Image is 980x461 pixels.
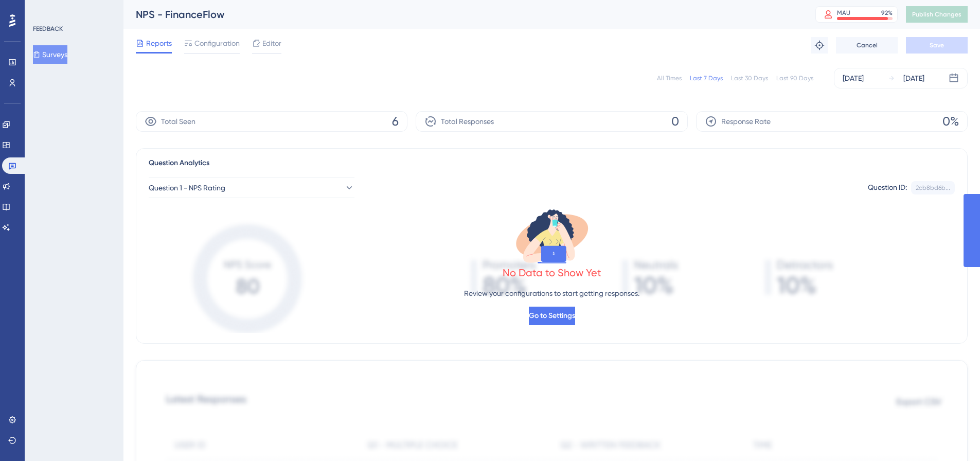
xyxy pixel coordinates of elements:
span: Response Rate [721,115,771,128]
span: Total Seen [161,115,195,128]
span: Cancel [857,41,878,49]
span: Publish Changes [912,10,961,19]
span: Editor [262,37,281,49]
button: Cancel [836,37,898,54]
div: [DATE] [903,72,924,84]
div: Last 7 Days [690,74,723,82]
div: No Data to Show Yet [503,265,601,280]
div: 92 % [881,9,893,17]
span: Reports [146,37,172,49]
span: Configuration [194,37,240,49]
div: NPS - FinanceFlow [136,7,790,22]
span: 6 [392,113,399,130]
div: All Times [657,74,682,82]
div: [DATE] [843,72,864,84]
div: MAU [837,9,850,17]
div: Last 90 Days [776,74,813,82]
div: 2cb8bd6b... [916,184,950,192]
button: Surveys [33,45,67,64]
span: 0 [671,113,679,130]
span: Go to Settings [529,310,575,322]
button: Question 1 - NPS Rating [149,178,354,198]
button: Go to Settings [529,307,575,325]
span: Save [930,41,944,49]
span: Question Analytics [149,157,209,169]
span: Question 1 - NPS Rating [149,182,225,194]
button: Publish Changes [906,6,968,23]
span: 0% [942,113,959,130]
span: Total Responses [441,115,494,128]
div: FEEDBACK [33,25,63,33]
button: Save [906,37,968,54]
iframe: UserGuiding AI Assistant Launcher [937,420,968,451]
div: Last 30 Days [731,74,768,82]
p: Review your configurations to start getting responses. [464,287,639,299]
div: Question ID: [868,181,907,194]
